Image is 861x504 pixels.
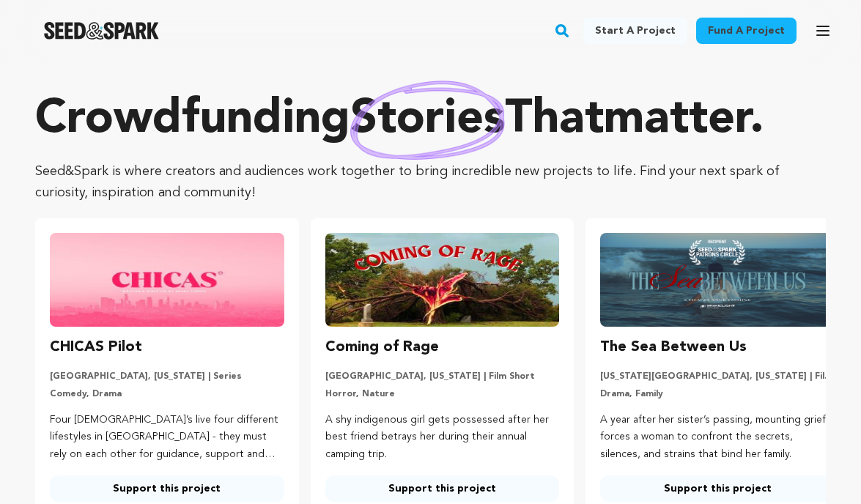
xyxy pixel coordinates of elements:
[44,22,159,40] img: Seed&Spark Logo Dark Mode
[35,161,826,204] p: Seed&Spark is where creators and audiences work together to bring incredible new projects to life...
[600,336,747,359] h3: The Sea Between Us
[50,388,284,400] p: Comedy, Drama
[600,412,835,464] p: A year after her sister’s passing, mounting grief forces a woman to confront the secrets, silence...
[600,371,835,382] p: [US_STATE][GEOGRAPHIC_DATA], [US_STATE] | Film Short
[325,233,560,327] img: Coming of Rage image
[50,233,284,327] img: CHICAS Pilot image
[50,412,284,464] p: Four [DEMOGRAPHIC_DATA]’s live four different lifestyles in [GEOGRAPHIC_DATA] - they must rely on...
[600,475,835,502] a: Support this project
[325,336,439,359] h3: Coming of Rage
[325,412,560,464] p: A shy indigenous girl gets possessed after her best friend betrays her during their annual campin...
[50,336,142,359] h3: CHICAS Pilot
[696,18,797,44] a: Fund a project
[350,81,505,160] img: hand sketched image
[35,91,826,149] p: Crowdfunding that .
[325,475,560,502] a: Support this project
[44,22,159,40] a: Seed&Spark Homepage
[50,371,284,382] p: [GEOGRAPHIC_DATA], [US_STATE] | Series
[600,388,835,400] p: Drama, Family
[600,233,835,327] img: The Sea Between Us image
[50,475,284,502] a: Support this project
[325,371,560,382] p: [GEOGRAPHIC_DATA], [US_STATE] | Film Short
[325,388,560,400] p: Horror, Nature
[604,97,750,144] span: matter
[583,18,687,44] a: Start a project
